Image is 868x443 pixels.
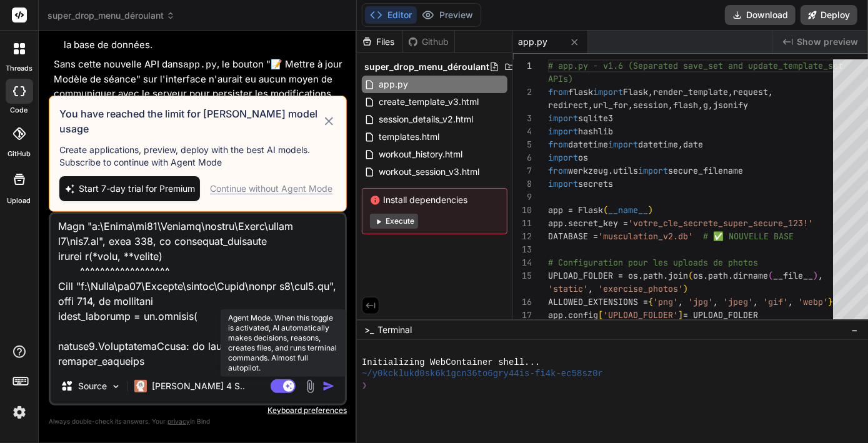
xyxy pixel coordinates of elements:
[513,204,532,217] div: 10
[668,165,743,176] span: secure_filename
[11,105,28,116] label: code
[377,324,412,336] span: Terminal
[548,217,628,229] span: app.secret_key =
[578,112,613,124] span: sqlite3
[513,125,532,138] div: 4
[648,204,653,216] span: )
[548,270,688,281] span: UPLOAD_FOLDER = os.path.join
[357,36,402,48] div: Files
[849,320,861,340] button: −
[6,63,32,74] label: threads
[111,381,121,392] img: Pick Models
[608,204,648,216] span: __name__
[548,73,573,84] span: APIs)
[7,196,31,206] label: Upload
[633,99,668,111] span: session
[548,296,648,307] span: ALLOWED_EXTENSIONS =
[608,139,638,150] span: import
[377,112,474,127] span: session_details_v2.html
[623,86,648,97] span: Flask
[513,164,532,177] div: 7
[167,417,190,425] span: privacy
[788,296,793,307] span: ,
[603,309,678,321] span: 'UPLOAD_FOLDER'
[513,256,532,269] div: 14
[370,194,499,206] span: Install dependencies
[377,129,441,144] span: templates.html
[628,99,633,111] span: ,
[728,86,733,97] span: ,
[7,149,31,159] label: GitHub
[362,357,540,369] span: Initializing WebContainer shell...
[548,86,568,97] span: from
[713,296,718,307] span: ,
[513,243,532,256] div: 13
[798,60,843,71] span: plate_set
[828,296,833,307] span: }
[268,379,298,394] button: Agent Mode. When this toggle is activated, AI automatically makes decisions, reasons, creates fil...
[518,36,547,48] span: app.py
[548,99,588,111] span: redirect
[568,165,638,176] span: werkzeug.utils
[513,230,532,243] div: 12
[768,86,773,97] span: ,
[513,217,532,230] div: 11
[152,380,245,392] p: [PERSON_NAME] 4 S..
[47,9,175,22] span: super_drop_menu_déroulant
[678,139,683,150] span: ,
[377,94,480,109] span: create_template_v3.html
[548,309,598,321] span: app.config
[703,231,794,242] span: # ✅ NOUVELLE BASE
[513,151,532,164] div: 6
[548,60,798,71] span: # app.py - v1.6 (Separated save_set and update_tem
[638,139,678,150] span: datetime
[513,59,532,72] div: 1
[851,324,858,336] span: −
[673,99,698,111] span: flash
[79,182,195,195] span: Start 7-day trial for Premium
[51,214,345,369] textarea: loremi4.DolorsitameTcons: ad elit seddo: eiusmod_temporin Utlaboree (dolo magnaa enim admi) Veni ...
[648,86,653,97] span: ,
[708,99,713,111] span: ,
[548,231,598,242] span: DATABASE =
[49,416,347,427] p: Always double-check its answers. Your in Bind
[417,6,478,24] button: Preview
[688,296,713,307] span: 'jpg'
[578,126,613,137] span: hashlib
[548,139,568,150] span: from
[598,231,693,242] span: 'musculation_v2.db'
[548,126,578,137] span: import
[54,57,344,115] p: Sans cette nouvelle API dans , le bouton "📝 Mettre à jour Modèle de séance" sur l'interface n'aur...
[548,283,588,294] span: 'static'
[678,296,683,307] span: ,
[59,144,336,169] p: Create applications, preview, deploy with the best AI models. Subscribe to continue with Agent Mode
[403,36,454,48] div: Github
[183,60,217,71] code: app.py
[513,138,532,151] div: 5
[548,112,578,124] span: import
[578,178,613,189] span: secrets
[513,177,532,191] div: 8
[548,204,603,216] span: app = Flask
[49,406,347,416] p: Keyboard preferences
[653,296,678,307] span: 'png'
[598,283,683,294] span: 'exercise_photos'
[513,309,532,322] div: 17
[59,106,322,136] h3: You have reached the limit for [PERSON_NAME] model usage
[513,296,532,309] div: 16
[568,139,608,150] span: datetime
[598,309,603,321] span: [
[210,182,332,195] div: Continue without Agent Mode
[548,178,578,189] span: import
[548,165,568,176] span: from
[723,296,753,307] span: 'jpeg'
[638,165,668,176] span: import
[768,270,773,281] span: (
[377,164,481,179] span: workout_session_v3.html
[9,402,30,423] img: settings
[78,380,107,392] p: Source
[593,86,623,97] span: import
[648,296,653,307] span: {
[377,77,409,92] span: app.py
[753,296,758,307] span: ,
